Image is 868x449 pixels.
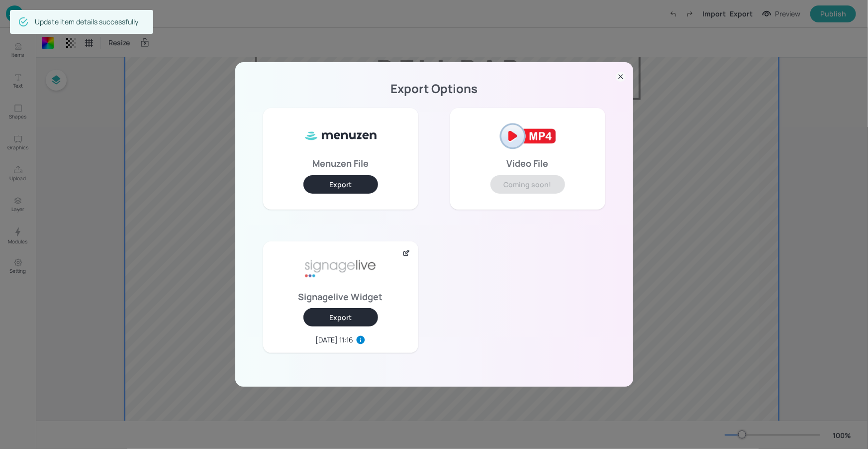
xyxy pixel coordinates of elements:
[316,335,354,345] div: [DATE] 11:16
[303,249,378,289] img: signage-live-aafa7296.png
[35,13,138,31] div: Update item details successfully
[303,116,378,156] img: ml8WC8f0XxQ8HKVnnVUe7f5Gv1vbApsJzyFa2MjOoB8SUy3kBkfteYo5TIAmtfcjWXsj8oHYkuYqrJRUn+qckOrNdzmSzIzkA...
[247,85,621,92] p: Export Options
[312,160,369,167] p: Menuzen File
[303,308,378,327] button: Export
[356,335,366,345] svg: Last export widget in this device
[303,175,378,194] button: Export
[507,160,549,167] p: Video File
[298,293,383,300] p: Signagelive Widget
[490,116,565,156] img: mp4-2af2121e.png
